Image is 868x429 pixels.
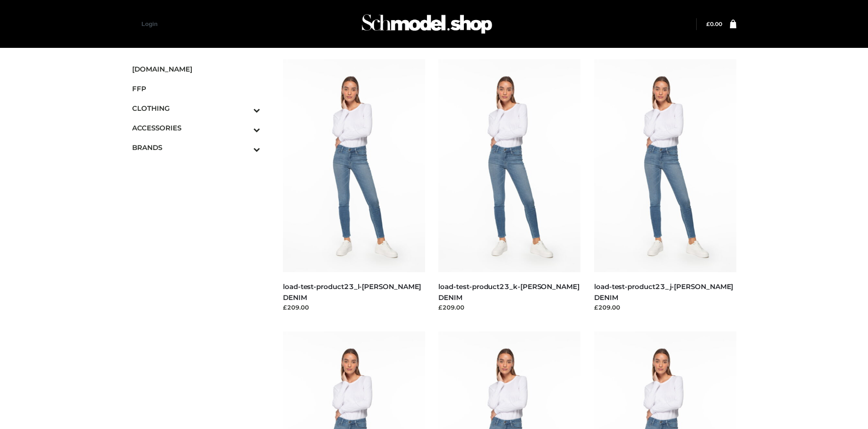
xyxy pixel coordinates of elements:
[132,103,261,114] span: CLOTHING
[132,79,261,98] a: FFP
[283,282,421,301] a: load-test-product23_l-[PERSON_NAME] DENIM
[594,303,736,312] div: £209.00
[283,303,425,312] div: £209.00
[438,282,579,301] a: load-test-product23_k-[PERSON_NAME] DENIM
[132,142,261,153] span: BRANDS
[228,98,260,118] button: Toggle Submenu
[706,21,722,27] a: £0.00
[438,303,580,312] div: £209.00
[594,282,733,301] a: load-test-product23_j-[PERSON_NAME] DENIM
[132,59,261,79] a: [DOMAIN_NAME]
[132,64,261,74] span: [DOMAIN_NAME]
[228,118,260,138] button: Toggle Submenu
[132,118,261,138] a: ACCESSORIESToggle Submenu
[132,98,261,118] a: CLOTHINGToggle Submenu
[132,138,261,157] a: BRANDSToggle Submenu
[142,21,158,27] a: Login
[706,21,710,27] span: £
[228,138,260,157] button: Toggle Submenu
[132,123,261,133] span: ACCESSORIES
[132,83,261,94] span: FFP
[706,21,722,27] bdi: 0.00
[359,6,495,42] img: Schmodel Admin 964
